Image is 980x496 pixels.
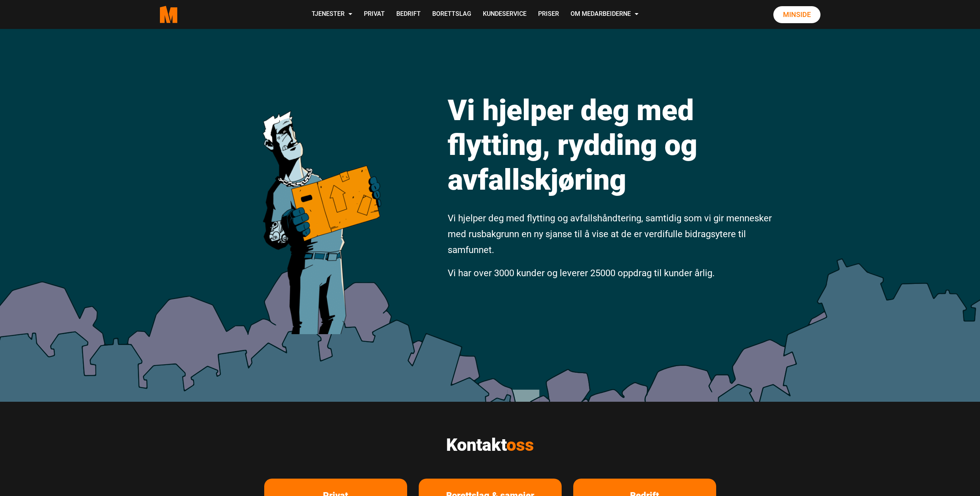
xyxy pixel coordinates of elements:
[391,1,426,28] a: Bedrift
[565,1,644,28] a: Om Medarbeiderne
[264,435,716,455] h2: Kontakt
[255,75,388,334] img: medarbeiderne man icon optimized
[506,435,534,455] span: oss
[448,93,774,197] h1: Vi hjelper deg med flytting, rydding og avfallskjøring
[448,268,715,279] span: Vi har over 3000 kunder og leverer 25000 oppdrag til kunder årlig.
[532,1,565,28] a: Priser
[477,1,532,28] a: Kundeservice
[306,1,358,28] a: Tjenester
[773,6,820,23] a: Minside
[358,1,391,28] a: Privat
[426,1,477,28] a: Borettslag
[448,213,772,255] span: Vi hjelper deg med flytting og avfallshåndtering, samtidig som vi gir mennesker med rusbakgrunn e...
